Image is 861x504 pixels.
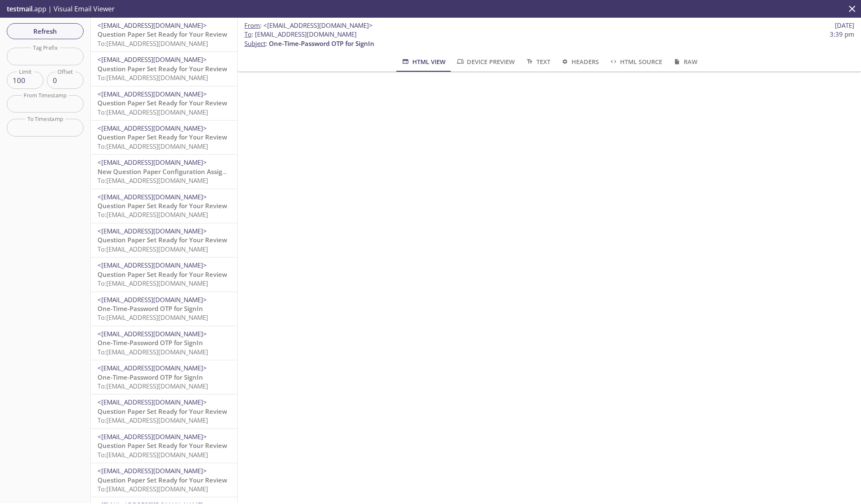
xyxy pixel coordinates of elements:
div: <[EMAIL_ADDRESS][DOMAIN_NAME]>New Question Paper Configuration Assigned to YouTo:[EMAIL_ADDRESS][... [91,155,237,188]
span: To [244,30,252,38]
span: New Question Paper Configuration Assigned to You [97,167,255,176]
span: : [244,21,373,30]
div: <[EMAIL_ADDRESS][DOMAIN_NAME]>Question Paper Set Ready for Your ReviewTo:[EMAIL_ADDRESS][DOMAIN_N... [91,429,237,463]
span: To: [EMAIL_ADDRESS][DOMAIN_NAME] [97,348,208,356]
span: To: [EMAIL_ADDRESS][DOMAIN_NAME] [97,245,208,253]
span: <[EMAIL_ADDRESS][DOMAIN_NAME]> [97,261,207,269]
span: Question Paper Set Ready for Your Review [97,30,227,38]
span: <[EMAIL_ADDRESS][DOMAIN_NAME]> [97,158,207,166]
span: To: [EMAIL_ADDRESS][DOMAIN_NAME] [97,176,208,185]
span: Question Paper Set Ready for Your Review [97,133,227,141]
span: One-Time-Password OTP for SignIn [97,338,203,347]
span: <[EMAIL_ADDRESS][DOMAIN_NAME]> [97,124,207,132]
div: <[EMAIL_ADDRESS][DOMAIN_NAME]>Question Paper Set Ready for Your ReviewTo:[EMAIL_ADDRESS][DOMAIN_N... [91,223,237,257]
span: Question Paper Set Ready for Your Review [97,441,227,450]
span: Question Paper Set Ready for Your Review [97,64,227,73]
span: <[EMAIL_ADDRESS][DOMAIN_NAME]> [97,466,207,475]
span: Raw [672,56,697,67]
span: [DATE] [835,21,854,30]
span: Refresh [14,26,77,37]
div: <[EMAIL_ADDRESS][DOMAIN_NAME]>Question Paper Set Ready for Your ReviewTo:[EMAIL_ADDRESS][DOMAIN_N... [91,257,237,291]
span: One-Time-Password OTP for SignIn [97,373,203,381]
button: Refresh [7,23,84,39]
span: Device Preview [456,56,515,67]
span: : [EMAIL_ADDRESS][DOMAIN_NAME] [244,30,357,39]
div: <[EMAIL_ADDRESS][DOMAIN_NAME]>One-Time-Password OTP for SignInTo:[EMAIL_ADDRESS][DOMAIN_NAME] [91,326,237,360]
span: Subject [244,39,265,48]
span: To: [EMAIL_ADDRESS][DOMAIN_NAME] [97,39,208,48]
span: <[EMAIL_ADDRESS][DOMAIN_NAME]> [97,364,207,372]
span: Question Paper Set Ready for Your Review [97,201,227,210]
span: <[EMAIL_ADDRESS][DOMAIN_NAME]> [97,330,207,338]
span: To: [EMAIL_ADDRESS][DOMAIN_NAME] [97,485,208,493]
span: <[EMAIL_ADDRESS][DOMAIN_NAME]> [97,227,207,235]
span: testmail [7,4,32,13]
span: <[EMAIL_ADDRESS][DOMAIN_NAME]> [97,432,207,441]
span: To: [EMAIL_ADDRESS][DOMAIN_NAME] [97,210,208,219]
span: To: [EMAIL_ADDRESS][DOMAIN_NAME] [97,313,208,322]
span: Question Paper Set Ready for Your Review [97,236,227,244]
span: Question Paper Set Ready for Your Review [97,270,227,279]
span: HTML Source [609,56,662,67]
span: Question Paper Set Ready for Your Review [97,476,227,484]
span: To: [EMAIL_ADDRESS][DOMAIN_NAME] [97,142,208,150]
span: <[EMAIL_ADDRESS][DOMAIN_NAME]> [97,55,207,64]
div: <[EMAIL_ADDRESS][DOMAIN_NAME]>Question Paper Set Ready for Your ReviewTo:[EMAIL_ADDRESS][DOMAIN_N... [91,86,237,120]
span: HTML View [401,56,445,67]
div: <[EMAIL_ADDRESS][DOMAIN_NAME]>Question Paper Set Ready for Your ReviewTo:[EMAIL_ADDRESS][DOMAIN_N... [91,463,237,497]
span: To: [EMAIL_ADDRESS][DOMAIN_NAME] [97,382,208,390]
span: 3:39 pm [830,30,854,39]
span: To: [EMAIL_ADDRESS][DOMAIN_NAME] [97,416,208,424]
div: <[EMAIL_ADDRESS][DOMAIN_NAME]>One-Time-Password OTP for SignInTo:[EMAIL_ADDRESS][DOMAIN_NAME] [91,292,237,326]
span: <[EMAIL_ADDRESS][DOMAIN_NAME]> [97,295,207,304]
span: <[EMAIL_ADDRESS][DOMAIN_NAME]> [97,398,207,406]
span: To: [EMAIL_ADDRESS][DOMAIN_NAME] [97,279,208,287]
span: <[EMAIL_ADDRESS][DOMAIN_NAME]> [97,193,207,201]
div: <[EMAIL_ADDRESS][DOMAIN_NAME]>Question Paper Set Ready for Your ReviewTo:[EMAIL_ADDRESS][DOMAIN_N... [91,52,237,86]
span: One-Time-Password OTP for SignIn [269,39,374,48]
div: <[EMAIL_ADDRESS][DOMAIN_NAME]>Question Paper Set Ready for Your ReviewTo:[EMAIL_ADDRESS][DOMAIN_N... [91,189,237,223]
span: <[EMAIL_ADDRESS][DOMAIN_NAME]> [263,21,373,29]
div: <[EMAIL_ADDRESS][DOMAIN_NAME]>Question Paper Set Ready for Your ReviewTo:[EMAIL_ADDRESS][DOMAIN_N... [91,18,237,51]
span: From [244,21,260,29]
p: : [244,30,854,48]
div: <[EMAIL_ADDRESS][DOMAIN_NAME]>One-Time-Password OTP for SignInTo:[EMAIL_ADDRESS][DOMAIN_NAME] [91,360,237,394]
span: Question Paper Set Ready for Your Review [97,99,227,107]
span: <[EMAIL_ADDRESS][DOMAIN_NAME]> [97,21,207,29]
span: Headers [560,56,599,67]
span: Question Paper Set Ready for Your Review [97,407,227,416]
span: <[EMAIL_ADDRESS][DOMAIN_NAME]> [97,90,207,98]
span: To: [EMAIL_ADDRESS][DOMAIN_NAME] [97,108,208,116]
span: One-Time-Password OTP for SignIn [97,304,203,313]
div: <[EMAIL_ADDRESS][DOMAIN_NAME]>Question Paper Set Ready for Your ReviewTo:[EMAIL_ADDRESS][DOMAIN_N... [91,121,237,154]
span: Text [525,56,550,67]
span: To: [EMAIL_ADDRESS][DOMAIN_NAME] [97,450,208,459]
div: <[EMAIL_ADDRESS][DOMAIN_NAME]>Question Paper Set Ready for Your ReviewTo:[EMAIL_ADDRESS][DOMAIN_N... [91,394,237,428]
span: To: [EMAIL_ADDRESS][DOMAIN_NAME] [97,73,208,82]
